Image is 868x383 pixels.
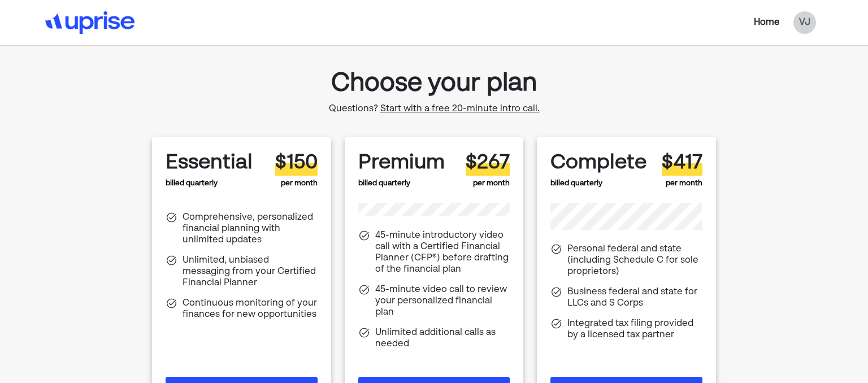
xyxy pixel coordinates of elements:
[358,151,445,189] div: billed quarterly
[662,151,702,189] div: per month
[183,298,318,320] div: Continuous monitoring of your finances for new opportunities
[375,230,510,275] div: 45-minute introductory video call with a Certified Financial Planner (CFP®) before drafting of th...
[567,243,702,277] div: Personal federal and state (including Schedule C for sole proprietors)
[375,284,510,318] div: 45-minute video call to review your personalized financial plan
[183,255,318,289] div: Unlimited, unbiased messaging from your Certified Financial Planner
[166,151,253,189] div: billed quarterly
[550,151,646,189] div: billed quarterly
[375,327,510,350] div: Unlimited additional calls as needed
[329,103,540,115] div: Questions?
[754,16,780,29] div: Home
[662,151,702,175] div: $417
[550,151,646,175] div: Complete
[275,151,318,175] div: $150
[183,212,318,246] div: Comprehensive, personalized financial planning with unlimited updates
[275,151,318,189] div: per month
[466,151,510,189] div: per month
[329,64,540,103] div: Choose your plan
[567,318,702,341] div: Integrated tax filing provided by a licensed tax partner
[466,151,510,175] div: $267
[380,105,540,114] span: Start with a free 20-minute intro call.
[166,151,253,175] div: Essential
[567,286,702,309] div: Business federal and state for LLCs and S Corps
[793,11,816,34] div: VJ
[358,151,445,175] div: Premium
